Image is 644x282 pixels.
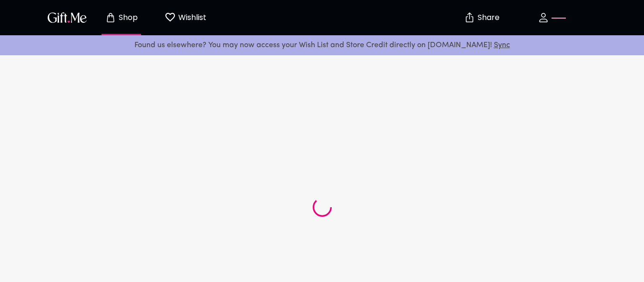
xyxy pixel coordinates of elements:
[46,10,89,24] img: GiftMe Logo
[464,12,475,23] img: secure
[159,2,212,33] button: Wishlist page
[8,39,636,51] p: Found us elsewhere? You may now access your Wish List and Store Credit directly on [DOMAIN_NAME]!
[465,1,499,34] button: Share
[475,14,500,22] p: Share
[45,12,90,23] button: GiftMe Logo
[116,14,138,22] p: Shop
[176,11,206,24] p: Wishlist
[95,2,148,33] button: Store page
[494,41,510,49] a: Sync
